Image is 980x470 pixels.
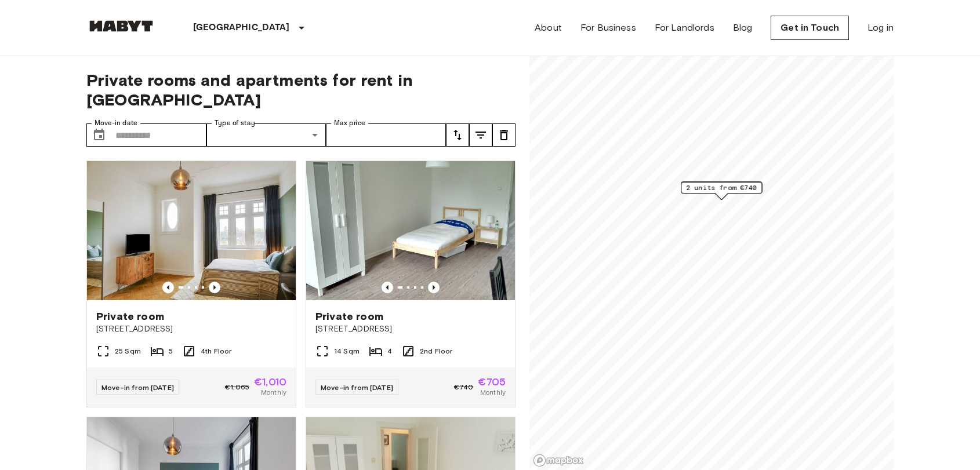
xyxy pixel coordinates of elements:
[254,377,286,387] span: €1,010
[115,346,141,356] span: 25 Sqm
[334,118,365,128] label: Max price
[321,383,393,392] span: Move-in from [DATE]
[446,123,469,147] button: tune
[306,161,515,300] img: Marketing picture of unit DE-03-015-02M
[101,383,174,392] span: Move-in from [DATE]
[87,161,296,300] img: Marketing picture of unit DE-03-001-002-01HF
[162,282,174,293] button: Previous image
[88,123,111,147] button: Choose date
[771,16,849,40] a: Get in Touch
[86,70,516,110] span: Private rooms and apartments for rent in [GEOGRAPHIC_DATA]
[686,183,757,193] span: 2 units from €740
[96,323,286,335] span: [STREET_ADDRESS]
[580,21,636,35] a: For Business
[469,123,492,147] button: tune
[315,309,383,323] span: Private room
[428,282,440,293] button: Previous image
[209,282,220,293] button: Previous image
[492,123,516,147] button: tune
[681,181,762,199] div: Map marker
[86,161,296,407] a: Marketing picture of unit DE-03-001-002-01HFPrevious imagePrevious imagePrivate room[STREET_ADDRE...
[96,309,164,323] span: Private room
[86,20,156,32] img: Habyt
[95,118,137,128] label: Move-in date
[655,21,714,35] a: For Landlords
[868,21,894,35] a: Log in
[215,118,255,128] label: Type of stay
[454,382,474,392] span: €740
[225,382,249,392] span: €1,065
[261,387,286,398] span: Monthly
[681,182,762,200] div: Map marker
[733,21,753,35] a: Blog
[478,377,506,387] span: €705
[387,346,392,356] span: 4
[535,21,562,35] a: About
[334,346,360,356] span: 14 Sqm
[193,21,290,35] p: [GEOGRAPHIC_DATA]
[382,282,393,293] button: Previous image
[169,346,173,356] span: 5
[420,346,452,356] span: 2nd Floor
[306,161,516,407] a: Marketing picture of unit DE-03-015-02MPrevious imagePrevious imagePrivate room[STREET_ADDRESS]14...
[201,346,231,356] span: 4th Floor
[533,454,584,467] a: Mapbox logo
[480,387,506,398] span: Monthly
[315,323,506,335] span: [STREET_ADDRESS]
